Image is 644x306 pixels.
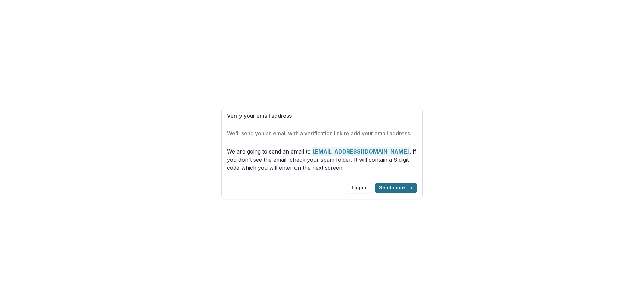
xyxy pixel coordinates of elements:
strong: [EMAIL_ADDRESS][DOMAIN_NAME] [312,147,410,156]
button: Send code [375,183,417,193]
h1: Verify your email address [227,113,417,119]
button: Logout [347,183,372,193]
p: We are going to send an email to . If you don't see the email, check your spam folder. It will co... [227,147,417,172]
h2: We'll send you an email with a verification link to add your email address. [227,130,417,137]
